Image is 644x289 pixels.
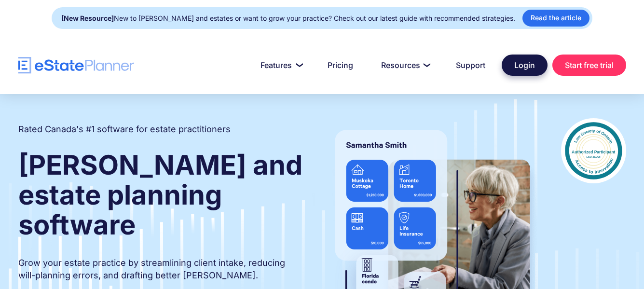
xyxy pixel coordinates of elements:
[502,55,548,76] a: Login
[61,14,114,22] strong: [New Resource]
[444,55,497,75] a: Support
[522,10,589,27] a: Read the article
[316,55,365,75] a: Pricing
[18,57,134,74] a: home
[61,12,515,25] div: New to [PERSON_NAME] and estates or want to grow your practice? Check out our latest guide with r...
[370,55,439,75] a: Resources
[552,55,626,76] a: Start free trial
[18,123,231,136] h2: Rated Canada's #1 software for estate practitioners
[249,55,311,75] a: Features
[18,257,304,282] p: Grow your estate practice by streamlining client intake, reducing will-planning errors, and draft...
[18,149,302,241] strong: [PERSON_NAME] and estate planning software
